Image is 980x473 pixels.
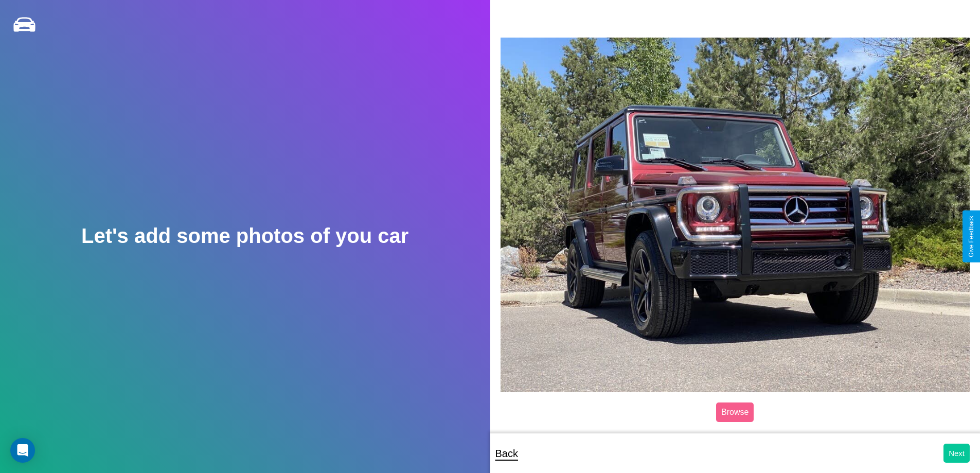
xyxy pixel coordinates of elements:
[495,444,518,463] p: Back
[968,216,975,257] div: Give Feedback
[501,38,970,392] img: posted
[943,444,970,463] button: Next
[10,438,35,463] div: Open Intercom Messenger
[716,402,754,422] label: Browse
[81,224,408,248] h2: Let's add some photos of you car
